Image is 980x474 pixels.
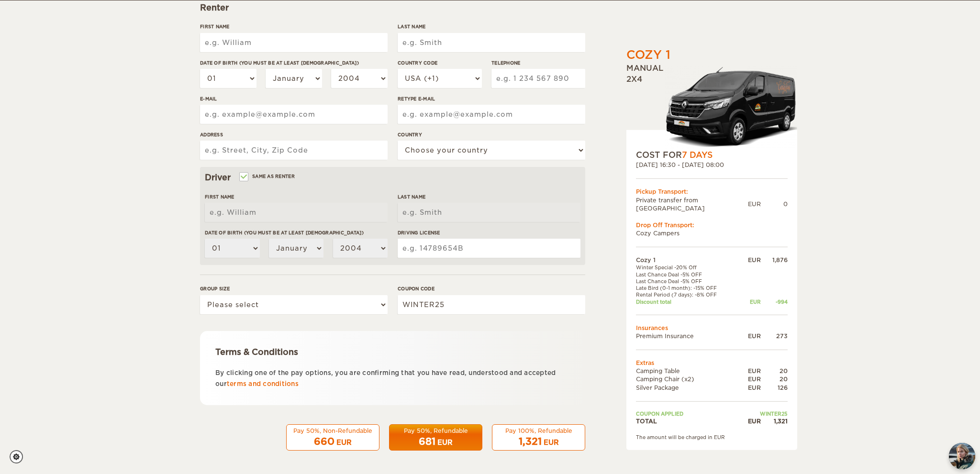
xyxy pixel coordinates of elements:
[437,438,453,447] div: EUR
[398,285,585,292] label: Coupon code
[761,367,788,375] div: 20
[761,256,788,264] div: 1,876
[389,424,482,451] button: Pay 50%, Refundable 681 EUR
[636,367,738,375] td: Camping Table
[636,256,738,264] td: Cozy 1
[240,175,246,181] input: Same as renter
[636,359,788,367] td: Extras
[205,193,388,200] label: First Name
[398,203,580,222] input: e.g. Smith
[761,375,788,383] div: 20
[398,193,580,200] label: Last Name
[395,427,476,435] div: Pay 50%, Refundable
[738,383,761,391] div: EUR
[314,436,334,447] span: 660
[398,229,580,236] label: Driving License
[398,59,482,66] label: Country Code
[738,256,761,264] div: EUR
[398,23,585,30] label: Last Name
[205,203,388,222] input: e.g. William
[761,383,788,391] div: 126
[200,285,388,292] label: Group size
[200,23,388,30] label: First Name
[636,229,788,237] td: Cozy Campers
[636,417,738,425] td: TOTAL
[636,332,738,340] td: Premium Insurance
[738,375,761,383] div: EUR
[200,2,585,13] div: Renter
[292,427,373,435] div: Pay 50%, Non-Refundable
[200,131,388,138] label: Address
[419,436,435,447] span: 681
[519,436,542,447] span: 1,321
[738,410,788,417] td: WINTER25
[738,417,761,425] div: EUR
[738,332,761,340] div: EUR
[636,375,738,383] td: Camping Chair (x2)
[636,278,738,285] td: Last Chance Deal -5% OFF
[544,438,559,447] div: EUR
[949,443,975,469] img: Freyja at Cozy Campers
[748,200,761,208] div: EUR
[636,187,788,196] div: Pickup Transport:
[636,298,738,305] td: Discount total
[398,131,585,138] label: Country
[215,367,570,390] p: By clicking one of the pay options, you are confirming that you have read, understood and accepte...
[636,196,748,212] td: Private transfer from [GEOGRAPHIC_DATA]
[398,33,585,52] input: e.g. Smith
[636,149,788,161] div: COST FOR
[227,380,299,387] a: terms and conditions
[200,105,388,124] input: e.g. example@example.com
[200,95,388,102] label: E-mail
[682,150,713,160] span: 7 Days
[949,443,975,469] button: chat-button
[626,63,797,149] div: Manual 2x4
[738,367,761,375] div: EUR
[336,438,352,447] div: EUR
[200,33,388,52] input: e.g. William
[492,424,585,451] button: Pay 100%, Refundable 1,321 EUR
[636,324,788,332] td: Insurances
[200,141,388,160] input: e.g. Street, City, Zip Code
[636,161,788,169] div: [DATE] 16:30 - [DATE] 08:00
[636,434,788,441] div: The amount will be charged in EUR
[491,69,585,88] input: e.g. 1 234 567 890
[398,105,585,124] input: e.g. example@example.com
[738,298,761,305] div: EUR
[636,264,738,271] td: Winter Special -20% Off
[286,424,379,451] button: Pay 50%, Non-Refundable 660 EUR
[205,172,580,183] div: Driver
[761,200,788,208] div: 0
[636,383,738,391] td: Silver Package
[398,95,585,102] label: Retype E-mail
[240,172,295,181] label: Same as renter
[761,332,788,340] div: 273
[10,450,29,463] a: Cookie settings
[636,410,738,417] td: Coupon applied
[636,271,738,277] td: Last Chance Deal -5% OFF
[498,427,579,435] div: Pay 100%, Refundable
[491,59,585,66] label: Telephone
[665,66,797,149] img: Stuttur-m-c-logo-2.png
[215,346,570,358] div: Terms & Conditions
[636,291,738,298] td: Rental Period (7 days): -8% OFF
[761,417,788,425] div: 1,321
[398,239,580,258] input: e.g. 14789654B
[200,59,388,66] label: Date of birth (You must be at least [DEMOGRAPHIC_DATA])
[636,221,788,229] div: Drop Off Transport:
[205,229,388,236] label: Date of birth (You must be at least [DEMOGRAPHIC_DATA])
[636,285,738,291] td: Late Bird (0-1 month): -15% OFF
[761,298,788,305] div: -994
[626,47,670,63] div: Cozy 1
